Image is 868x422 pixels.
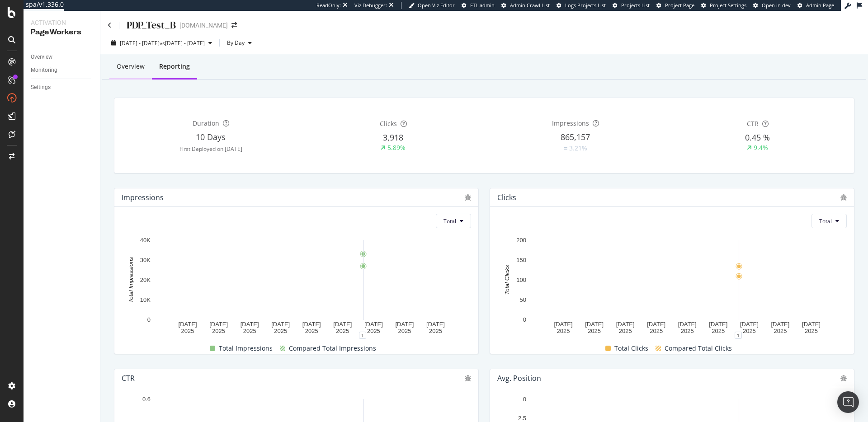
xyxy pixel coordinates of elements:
[364,321,383,328] text: [DATE]
[523,316,526,323] text: 0
[122,235,471,335] svg: A chart.
[436,214,471,228] button: Total
[359,332,366,339] div: 1
[497,374,541,383] div: Avg. position
[395,321,414,328] text: [DATE]
[585,321,604,328] text: [DATE]
[209,321,228,328] text: [DATE]
[122,374,135,383] div: CTR
[774,328,787,335] text: 2025
[193,119,219,127] span: Duration
[31,83,51,92] div: Settings
[212,328,225,335] text: 2025
[565,2,606,9] span: Logs Projects List
[588,328,601,335] text: 2025
[305,328,318,335] text: 2025
[31,27,93,38] div: PageWorkers
[159,62,190,71] div: Reporting
[333,321,352,328] text: [DATE]
[516,277,526,283] text: 100
[656,2,694,9] a: Project Page
[31,52,94,62] a: Overview
[465,375,471,381] div: bug
[747,119,759,128] span: CTR
[840,194,847,201] div: bug
[520,296,526,303] text: 50
[147,316,151,323] text: 0
[797,2,834,9] a: Admin Page
[712,328,725,335] text: 2025
[616,321,635,328] text: [DATE]
[231,22,237,28] div: arrow-right-arrow-left
[223,39,245,47] span: By Day
[127,18,176,32] div: PDP_Test_B
[223,36,255,50] button: By Day
[497,235,847,335] svg: A chart.
[354,2,387,9] div: Viz Debugger:
[516,257,526,263] text: 150
[753,2,791,9] a: Open in dev
[122,145,300,153] div: First Deployed on [DATE]
[120,39,160,47] span: [DATE] - [DATE]
[811,214,847,228] button: Total
[316,2,341,9] div: ReadOnly:
[127,257,134,303] text: Total Impressions
[140,277,151,283] text: 20K
[701,2,746,9] a: Project Settings
[665,343,732,354] span: Compared Total Clicks
[426,321,445,328] text: [DATE]
[367,328,380,335] text: 2025
[613,2,650,9] a: Projects List
[510,2,550,9] span: Admin Crawl List
[619,328,632,335] text: 2025
[387,143,406,152] div: 5.89%
[837,391,859,413] div: Open Intercom Messenger
[678,321,697,328] text: [DATE]
[819,217,832,225] span: Total
[806,2,834,9] span: Admin Page
[745,132,770,143] span: 0.45 %
[665,2,694,9] span: Project Page
[142,396,151,403] text: 0.6
[181,328,194,335] text: 2025
[554,321,573,328] text: [DATE]
[140,237,151,244] text: 40K
[557,2,606,9] a: Logs Projects List
[681,328,694,335] text: 2025
[31,66,57,75] div: Monitoring
[31,18,93,27] div: Activation
[160,39,205,47] span: vs [DATE] - [DATE]
[219,343,273,354] span: Total Impressions
[497,193,516,202] div: Clicks
[140,296,151,303] text: 10K
[418,2,455,9] span: Open Viz Editor
[569,144,587,153] div: 3.21%
[31,52,52,62] div: Overview
[196,131,226,142] span: 10 Days
[650,328,663,335] text: 2025
[122,193,164,202] div: Impressions
[398,328,411,335] text: 2025
[743,328,756,335] text: 2025
[523,396,526,403] text: 0
[465,194,471,201] div: bug
[241,321,259,328] text: [DATE]
[140,257,151,263] text: 30K
[302,321,321,328] text: [DATE]
[710,2,746,9] span: Project Settings
[179,21,228,30] div: [DOMAIN_NAME]
[429,328,442,335] text: 2025
[31,66,94,75] a: Monitoring
[504,265,510,295] text: Total Clicks
[271,321,290,328] text: [DATE]
[621,2,650,9] span: Projects List
[840,375,847,381] div: bug
[754,143,768,152] div: 9.4%
[557,328,570,335] text: 2025
[380,119,397,128] span: Clicks
[762,2,791,9] span: Open in dev
[740,321,759,328] text: [DATE]
[805,328,818,335] text: 2025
